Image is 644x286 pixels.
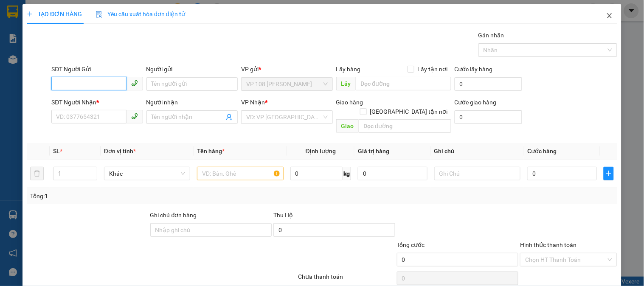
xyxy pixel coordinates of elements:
[30,167,44,180] button: delete
[414,64,451,74] span: Lấy tận nơi
[146,64,238,74] div: Người gửi
[359,119,451,133] input: Dọc đường
[356,77,451,90] input: Dọc đường
[131,80,138,87] span: phone
[241,64,332,74] div: VP gửi
[197,148,225,154] span: Tên hàng
[455,99,497,106] label: Cước giao hàng
[455,110,523,124] input: Cước giao hàng
[197,167,283,180] input: VD: Bàn, Ghế
[131,113,138,120] span: phone
[336,77,356,90] span: Lấy
[606,12,613,19] span: close
[146,98,238,107] div: Người nhận
[336,99,363,106] span: Giao hàng
[150,212,197,219] label: Ghi chú đơn hàng
[306,148,336,154] span: Định lượng
[397,241,425,248] span: Tổng cước
[434,167,520,180] input: Ghi Chú
[520,241,577,248] label: Hình thức thanh toán
[367,107,451,116] span: [GEOGRAPHIC_DATA] tận nơi
[527,148,557,154] span: Cước hàng
[104,148,136,154] span: Đơn vị tính
[358,167,427,180] input: 0
[604,170,613,177] span: plus
[30,191,249,201] div: Tổng: 1
[150,223,272,237] input: Ghi chú đơn hàng
[336,119,359,133] span: Giao
[598,4,622,28] button: Close
[51,64,143,74] div: SĐT Người Gửi
[109,167,185,180] span: Khác
[604,167,614,180] button: plus
[27,11,33,17] span: plus
[27,11,82,17] span: TẠO ĐƠN HÀNG
[343,167,351,180] span: kg
[226,114,233,121] span: user-add
[431,143,524,160] th: Ghi chú
[241,99,265,106] span: VP Nhận
[96,11,185,17] span: Yêu cầu xuất hóa đơn điện tử
[53,148,60,154] span: SL
[273,212,293,219] span: Thu Hộ
[455,66,493,73] label: Cước lấy hàng
[478,32,504,39] label: Gán nhãn
[455,77,523,91] input: Cước lấy hàng
[336,66,361,73] span: Lấy hàng
[96,11,102,18] img: icon
[246,78,327,90] span: VP 108 Lê Hồng Phong - Vũng Tàu
[51,98,143,107] div: SĐT Người Nhận
[358,148,389,154] span: Giá trị hàng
